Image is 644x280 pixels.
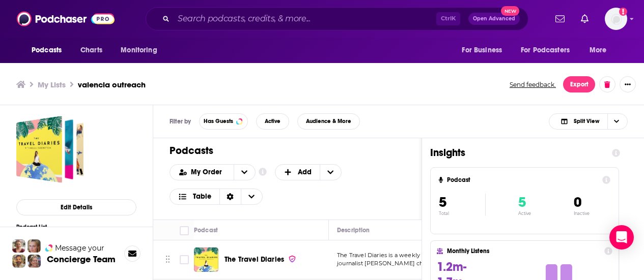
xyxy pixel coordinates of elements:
[55,243,104,253] span: Message your
[219,189,241,204] div: Sort Direction
[551,10,569,27] a: Show notifications dropdown
[455,41,515,60] button: open menu
[605,8,627,30] img: User Profile
[619,8,627,16] svg: Add a profile image
[462,43,502,57] span: For Business
[170,144,397,157] h1: Podcasts
[518,194,526,211] span: 5
[27,239,41,253] img: Jules Profile
[17,9,115,28] img: Podchaser - Follow, Share and Rate Podcasts
[549,113,628,130] button: Choose View
[16,199,136,215] button: Edit Details
[430,146,604,159] h1: Insights
[12,255,25,268] img: Jon Profile
[521,43,570,57] span: For Podcasters
[114,41,170,60] button: open menu
[605,8,627,30] span: Logged in as sohi.kang
[514,41,584,60] button: open menu
[256,113,289,130] button: Active
[620,76,636,92] button: Show More Button
[225,255,284,264] span: The Travel Diaries
[473,16,515,21] span: Open Advanced
[501,6,519,16] span: New
[170,164,256,180] h2: Choose List sort
[38,80,66,89] a: My Lists
[12,239,25,253] img: Sydney Profile
[518,211,531,216] p: Active
[121,43,157,57] span: Monitoring
[297,113,360,130] button: Audience & More
[563,76,595,92] button: Export
[574,194,581,211] span: 0
[16,116,83,183] a: valencia outreach
[574,211,590,216] p: Inactive
[24,41,75,60] button: open menu
[507,80,559,89] button: Send feedback.
[74,41,108,60] a: Charts
[78,80,146,89] h3: valencia outreach
[194,247,218,272] img: The Travel Diaries
[468,13,520,25] button: Open AdvancedNew
[193,193,211,200] span: Table
[191,169,226,176] span: My Order
[234,165,255,180] button: open menu
[194,224,218,236] div: Podcast
[447,176,598,183] h4: Podcast
[174,11,436,27] input: Search podcasts, credits, & more...
[170,169,234,176] button: open menu
[146,7,528,30] div: Search podcasts, credits, & more...
[204,118,233,124] span: Has Guests
[439,194,446,211] span: 5
[609,225,634,250] div: Open Intercom Messenger
[170,118,191,125] h3: Filter by
[80,43,102,57] span: Charts
[32,43,62,57] span: Podcasts
[582,41,620,60] button: open menu
[590,43,607,57] span: More
[288,255,296,263] img: verified Badge
[225,255,296,265] a: The Travel Diaries
[574,118,599,124] span: Split View
[439,211,485,216] p: Total
[16,224,136,230] h3: Podcast List
[605,8,627,30] button: Show profile menu
[337,260,480,267] span: journalist [PERSON_NAME] chats to a special gues
[275,164,342,180] button: + Add
[337,252,486,259] span: The Travel Diaries is a weekly interview series where
[180,255,189,264] span: Toggle select row
[298,169,312,176] span: Add
[164,252,171,267] button: Move
[199,113,248,130] button: Has Guests
[170,189,263,205] button: Choose View
[447,247,600,255] h4: Monthly Listens
[577,10,593,27] a: Show notifications dropdown
[47,254,116,264] h3: Concierge Team
[27,255,41,268] img: Barbara Profile
[306,118,351,124] span: Audience & More
[436,12,460,25] span: Ctrl K
[259,167,267,177] a: Show additional information
[265,118,281,124] span: Active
